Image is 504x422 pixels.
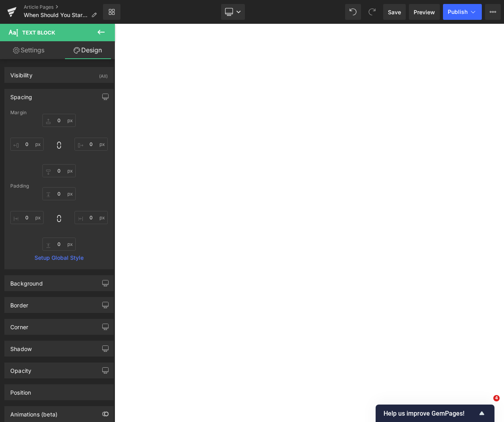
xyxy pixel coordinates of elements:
[10,89,32,100] div: Spacing
[103,4,120,20] a: New Library
[10,183,108,189] div: Padding
[10,407,57,418] div: Animations (beta)
[74,211,108,224] input: 0
[42,187,76,200] input: 0
[388,8,401,16] span: Save
[10,297,28,309] div: Border
[99,67,108,81] div: (All)
[10,385,31,396] div: Position
[10,67,32,79] div: Visibility
[74,138,108,151] input: 0
[42,164,76,177] input: 0
[485,4,501,20] button: More
[24,4,103,10] a: Article Pages
[10,363,31,374] div: Opacity
[384,409,487,418] button: Show survey - Help us improve GemPages!
[10,110,108,115] div: Margin
[42,238,76,251] input: 0
[10,341,32,352] div: Shadow
[477,395,496,414] iframe: Intercom live chat
[10,276,43,287] div: Background
[10,255,108,261] a: Setup Global Style
[493,395,500,401] span: 4
[345,4,361,20] button: Undo
[384,410,477,417] span: Help us improve GemPages!
[10,138,44,151] input: 0
[42,114,76,127] input: 0
[22,29,55,36] span: Text Block
[409,4,440,20] a: Preview
[364,4,380,20] button: Redo
[448,9,468,15] span: Publish
[414,8,435,16] span: Preview
[59,41,116,59] a: Design
[24,12,88,18] span: When Should You Start Shopping for an Engagement Ring?
[10,211,44,224] input: 0
[443,4,482,20] button: Publish
[10,319,28,330] div: Corner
